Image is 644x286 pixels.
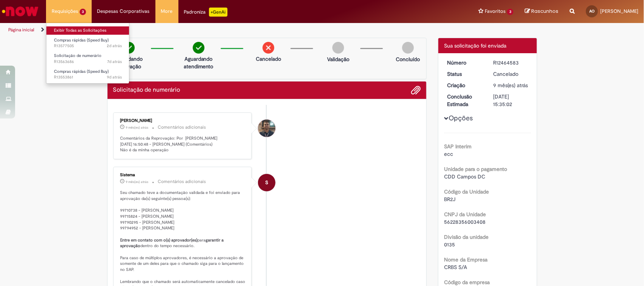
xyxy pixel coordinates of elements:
small: Comentários adicionais [158,124,206,131]
b: Código da Unidade [444,188,489,195]
img: check-circle-green.png [193,42,204,54]
button: Adicionar anexos [411,85,421,95]
span: AO [589,9,595,14]
span: BR2J [444,196,455,203]
span: 9 mês(es) atrás [126,180,149,184]
div: [DATE] 15:35:02 [493,93,529,108]
b: Código da empresa [444,279,490,286]
b: Divisão da unidade [444,234,489,240]
span: R13553861 [54,74,122,80]
div: Sistema [120,173,246,177]
span: 9d atrás [107,74,122,80]
p: +GenAi [209,8,227,17]
div: R12464583 [493,59,529,66]
time: 02/01/2025 10:09:26 [493,82,528,89]
span: 0135 [444,241,455,248]
span: 9 mês(es) atrás [126,125,149,130]
b: CNPJ da Unidade [444,211,486,218]
b: Nome da Empresa [444,256,487,263]
img: img-circle-grey.png [332,42,344,54]
h2: Solicitação de numerário Histórico de tíquete [113,87,180,94]
b: SAP Interim [444,143,472,150]
img: ServiceNow [1,4,40,19]
span: S [265,174,268,192]
dt: Conclusão Estimada [441,93,488,108]
a: Rascunhos [525,8,558,15]
div: 02/01/2025 10:09:26 [493,81,529,89]
span: CDD Campos DC [444,173,485,180]
span: CRBS S/A [444,264,467,271]
time: 03/01/2025 11:25:19 [126,180,149,184]
span: Rascunhos [531,8,558,15]
img: remove.png [263,42,274,54]
time: 29/09/2025 14:58:52 [107,43,122,49]
span: Compras rápidas (Speed Buy) [54,37,109,43]
span: Favoritos [485,8,506,15]
span: 7d atrás [107,59,122,65]
span: More [161,8,173,15]
dt: Número [441,59,488,66]
time: 24/09/2025 15:36:15 [107,59,122,65]
span: Requisições [52,8,78,15]
p: Cancelado [256,55,281,63]
a: Página inicial [8,27,34,33]
b: garantir a aprovação [120,237,225,249]
span: ecc [444,151,453,157]
span: 2d atrás [107,43,122,49]
div: [PERSON_NAME] [120,118,246,123]
time: 22/09/2025 09:28:34 [107,74,122,80]
b: Entre em contato com o(s) aprovador(es) [120,237,198,243]
span: Solicitação de numerário [54,53,101,58]
div: Gabriel Pessoa Rocha Tolentino De Souza [258,120,275,137]
a: Aberto R13553861 : Compras rápidas (Speed Buy) [46,68,129,81]
span: Despesas Corporativas [97,8,150,15]
img: img-circle-grey.png [402,42,414,54]
span: R13563686 [54,59,122,65]
span: 3 [80,9,86,15]
p: Concluído [396,55,420,63]
span: Compras rápidas (Speed Buy) [54,69,109,74]
div: Padroniza [184,8,227,17]
div: System [258,174,275,191]
dt: Status [441,70,488,78]
span: 56228356003408 [444,218,486,225]
p: Aguardando atendimento [180,55,217,70]
small: Comentários adicionais [158,178,206,185]
p: Validação [327,55,349,63]
span: 3 [507,9,513,15]
span: [PERSON_NAME] [600,8,638,14]
span: R13577505 [54,43,122,49]
a: Aberto R13577505 : Compras rápidas (Speed Buy) [46,36,129,50]
span: Sua solicitação foi enviada [444,42,506,49]
p: Comentários da Reprovação: Por [PERSON_NAME] [DATE] 16:50:48 - [PERSON_NAME] (Comentários) Não é ... [120,135,246,153]
b: Unidade para o pagamento [444,166,507,172]
ul: Trilhas de página [6,23,424,37]
ul: Requisições [46,23,129,84]
div: Cancelado [493,70,529,78]
span: 9 mês(es) atrás [493,82,528,89]
a: Aberto R13563686 : Solicitação de numerário [46,52,129,66]
dt: Criação [441,81,488,89]
a: Exibir Todas as Solicitações [46,26,129,35]
time: 03/01/2025 16:50:49 [126,125,149,130]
